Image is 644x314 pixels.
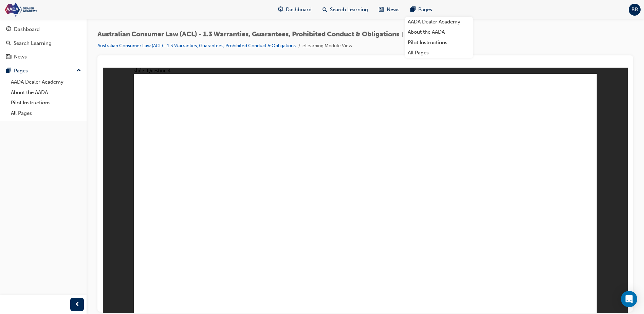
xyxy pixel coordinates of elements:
span: guage-icon [278,5,283,14]
a: pages-iconPages [405,3,438,17]
span: News [387,6,400,14]
span: BR [631,6,638,14]
span: Australian Consumer Law (ACL) - 1.3 Warranties, Guarantees, Prohibited Conduct & Obligations [97,31,399,38]
span: prev-icon [75,300,80,309]
button: DashboardSearch LearningNews [3,22,84,65]
a: About the AADA [405,27,473,37]
span: guage-icon [6,27,11,33]
span: up-icon [76,66,81,75]
span: search-icon [323,5,327,14]
a: Dashboard [3,23,84,36]
a: About the AADA [8,87,84,98]
li: eLearning Module View [302,42,352,50]
span: pages-icon [410,5,416,14]
span: Search Learning [330,6,368,14]
a: All Pages [8,108,84,119]
button: BR [629,4,641,16]
a: AADA Dealer Academy [8,77,84,87]
div: News [14,53,27,61]
span: pages-icon [6,68,11,74]
a: search-iconSearch Learning [317,3,373,17]
span: Pages [418,6,432,14]
button: Pages [3,65,84,77]
a: All Pages [405,48,473,58]
a: Australian Consumer Law (ACL) - 1.3 Warranties, Guarantees, Prohibited Conduct & Obligations [97,43,296,49]
div: Open Intercom Messenger [621,291,637,307]
a: News [3,51,84,63]
a: Pilot Instructions [405,37,473,48]
a: AADA Dealer Academy [405,17,473,27]
a: Pilot Instructions [8,98,84,108]
div: Search Learning [14,39,52,47]
span: news-icon [6,54,11,60]
a: news-iconNews [373,3,405,17]
span: news-icon [379,5,384,14]
a: Search Learning [3,37,84,50]
span: Dashboard [286,6,312,14]
span: search-icon [6,40,11,47]
img: Trak [3,2,81,17]
span: | [402,31,403,38]
div: Pages [14,67,28,75]
div: Dashboard [14,25,40,33]
a: guage-iconDashboard [273,3,317,17]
